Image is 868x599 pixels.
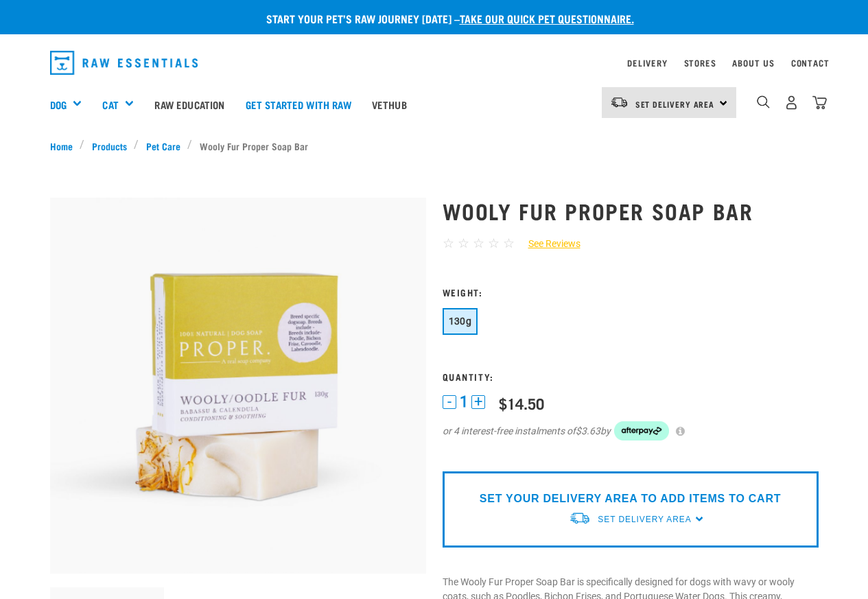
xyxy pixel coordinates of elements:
img: van-moving.png [610,96,629,108]
p: SET YOUR DELIVERY AREA TO ADD ITEMS TO CART [480,491,781,507]
a: Contact [791,60,830,65]
a: Vethub [362,77,417,132]
div: or 4 interest-free instalments of by [443,421,819,441]
img: Oodle soap [50,198,426,574]
button: - [443,395,456,409]
a: Get started with Raw [235,77,362,132]
img: user.png [784,95,799,110]
a: Stores [684,60,716,65]
a: Pet Care [139,139,187,153]
a: Delivery [627,60,667,65]
a: take our quick pet questionnaire. [460,15,634,21]
img: van-moving.png [569,511,591,526]
span: Set Delivery Area [635,102,715,106]
img: home-icon-1@2x.png [757,95,770,108]
a: Dog [50,97,67,113]
span: $3.63 [576,424,600,438]
button: + [471,395,485,409]
a: About Us [732,60,774,65]
span: ☆ [458,235,469,251]
span: ☆ [443,235,454,251]
span: Set Delivery Area [598,515,691,524]
span: 130g [449,316,472,327]
a: See Reviews [515,237,580,251]
img: home-icon@2x.png [812,95,827,110]
span: ☆ [473,235,484,251]
a: Home [50,139,80,153]
span: 1 [460,395,468,409]
img: Raw Essentials Logo [50,51,198,75]
nav: breadcrumbs [50,139,819,153]
button: 130g [443,308,478,335]
h3: Quantity: [443,371,819,381]
nav: dropdown navigation [39,45,830,80]
a: Raw Education [144,77,235,132]
img: Afterpay [614,421,669,441]
a: Products [84,139,134,153]
div: $14.50 [499,395,544,412]
h3: Weight: [443,287,819,297]
h1: Wooly Fur Proper Soap Bar [443,198,819,223]
span: ☆ [488,235,500,251]
a: Cat [102,97,118,113]
span: ☆ [503,235,515,251]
